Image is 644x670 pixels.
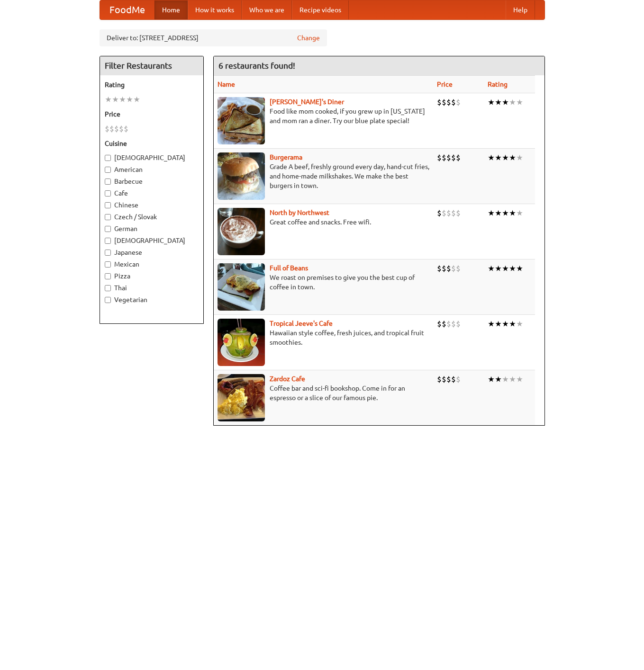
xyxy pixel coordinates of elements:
[456,319,461,329] li: $
[105,109,199,119] h5: Price
[446,319,451,329] li: $
[451,263,456,274] li: $
[437,208,442,218] li: $
[105,295,199,304] label: Vegetarian
[446,97,451,107] li: $
[124,124,128,134] li: $
[105,238,111,244] input: [DEMOGRAPHIC_DATA]
[502,374,509,384] li: ★
[442,208,446,218] li: $
[270,98,344,106] a: [PERSON_NAME]'s Diner
[506,0,535,19] a: Help
[119,124,124,134] li: $
[495,97,502,107] li: ★
[446,374,451,384] li: $
[495,208,502,218] li: ★
[451,374,456,384] li: $
[270,320,333,327] b: Tropical Jeeve's Cafe
[133,94,140,105] li: ★
[516,319,523,329] li: ★
[456,152,461,163] li: $
[105,80,199,89] h5: Rating
[270,264,308,272] b: Full of Beans
[105,212,199,222] label: Czech / Slovak
[105,202,111,208] input: Chinese
[105,155,111,161] input: [DEMOGRAPHIC_DATA]
[105,94,112,105] li: ★
[126,94,133,105] li: ★
[218,61,295,70] ng-pluralize: 6 restaurants found!
[105,188,199,198] label: Cafe
[297,33,320,43] a: Change
[105,124,109,134] li: $
[105,165,199,174] label: American
[509,97,516,107] li: ★
[270,375,305,383] b: Zardoz Cafe
[105,177,199,186] label: Barbecue
[218,152,265,200] img: burgerama.jpg
[437,97,442,107] li: $
[451,97,456,107] li: $
[488,97,495,107] li: ★
[270,209,329,216] a: North by Northwest
[495,374,502,384] li: ★
[114,124,119,134] li: $
[516,374,523,384] li: ★
[509,319,516,329] li: ★
[218,107,429,125] p: Food like mom cooked, if you grew up in [US_STATE] and mom ran a diner. Try our blue plate special!
[488,374,495,384] li: ★
[119,94,126,105] li: ★
[105,283,199,293] label: Thai
[105,271,199,281] label: Pizza
[242,0,292,19] a: Who we are
[105,250,111,256] input: Japanese
[488,263,495,274] li: ★
[488,208,495,218] li: ★
[105,226,111,232] input: German
[502,97,509,107] li: ★
[456,208,461,218] li: $
[105,297,111,303] input: Vegetarian
[456,374,461,384] li: $
[509,263,516,274] li: ★
[451,152,456,163] li: $
[437,80,453,88] a: Price
[495,152,502,163] li: ★
[437,319,442,329] li: $
[456,263,461,274] li: $
[442,374,446,384] li: $
[437,263,442,274] li: $
[516,97,523,107] li: ★
[105,285,111,291] input: Thai
[105,273,111,279] input: Pizza
[105,261,111,268] input: Mexican
[495,319,502,329] li: ★
[488,319,495,329] li: ★
[105,259,199,269] label: Mexican
[105,236,199,245] label: [DEMOGRAPHIC_DATA]
[442,152,446,163] li: $
[451,319,456,329] li: $
[516,263,523,274] li: ★
[218,263,265,311] img: beans.jpg
[516,208,523,218] li: ★
[218,162,429,190] p: Grade A beef, freshly ground every day, hand-cut fries, and home-made milkshakes. We make the bes...
[451,208,456,218] li: $
[442,319,446,329] li: $
[218,328,429,347] p: Hawaiian style coffee, fresh juices, and tropical fruit smoothies.
[270,153,302,161] a: Burgerama
[502,263,509,274] li: ★
[446,263,451,274] li: $
[105,153,199,162] label: [DEMOGRAPHIC_DATA]
[109,124,114,134] li: $
[218,374,265,421] img: zardoz.jpg
[442,97,446,107] li: $
[502,319,509,329] li: ★
[502,152,509,163] li: ★
[437,374,442,384] li: $
[292,0,349,19] a: Recipe videos
[154,0,188,19] a: Home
